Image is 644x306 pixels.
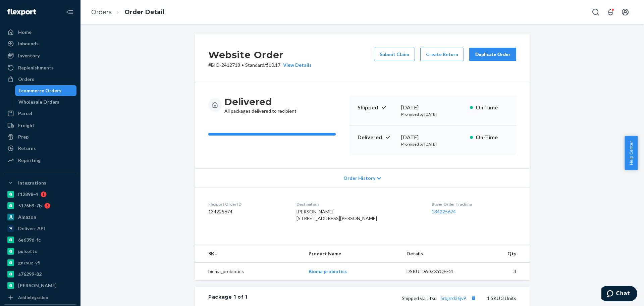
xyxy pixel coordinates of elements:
div: Parcel [18,110,32,117]
p: Delivered [358,134,396,141]
div: pulsetto [18,248,38,255]
a: Inbounds [4,38,76,49]
button: Submit Claim [374,48,415,61]
span: Standard [245,62,264,68]
a: Home [4,27,76,38]
div: Inventory [18,52,40,59]
div: Duplicate Order [475,51,511,58]
a: Replenishments [4,62,76,73]
div: [PERSON_NAME] [18,282,57,289]
h3: Delivered [224,96,297,108]
a: Prep [4,132,76,142]
dt: Buyer Order Tracking [432,201,516,207]
a: Orders [91,8,112,16]
div: DSKU: D6DZXYQEE2L [407,268,470,275]
th: Details [401,245,475,263]
a: Deliverr API [4,223,76,234]
a: Freight [4,120,76,131]
div: Add Integration [18,295,48,300]
button: Open account menu [619,5,632,19]
div: Integrations [18,180,46,186]
th: Product Name [303,245,401,263]
img: Flexport logo [7,9,36,15]
button: Help Center [625,136,638,170]
div: Returns [18,145,36,152]
p: On-Time [476,104,508,111]
p: Promised by [DATE] [401,141,465,147]
a: f12898-4 [4,189,76,200]
a: Inventory [4,50,76,61]
p: Shipped [358,104,396,111]
span: Shipped via Jitsu [402,295,478,301]
div: Home [18,29,32,36]
a: Order Detail [124,8,164,16]
span: • [241,62,244,68]
a: [PERSON_NAME] [4,280,76,291]
dt: Destination [297,201,421,207]
button: Integrations [4,177,76,188]
div: [DATE] [401,134,465,141]
div: Ecommerce Orders [18,87,61,94]
span: [PERSON_NAME] [STREET_ADDRESS][PERSON_NAME] [297,209,377,221]
a: pulsetto [4,246,76,257]
div: f12898-4 [18,191,38,198]
div: Amazon [18,214,36,220]
button: Open notifications [604,5,617,19]
a: 134225674 [432,209,456,214]
a: Wholesale Orders [15,97,77,107]
div: Prep [18,134,29,140]
button: Close Navigation [63,5,76,19]
a: a76299-82 [4,269,76,279]
div: Package 1 of 1 [208,294,248,302]
iframe: Opens a widget where you can chat to one of our agents [601,286,637,303]
p: Promised by [DATE] [401,111,465,117]
h2: Website Order [208,48,312,62]
dd: 134225674 [208,208,286,215]
a: Amazon [4,212,76,222]
a: Reporting [4,155,76,166]
button: Create Return [420,48,464,61]
a: 6e639d-fc [4,235,76,245]
td: 3 [475,263,530,280]
span: Order History [343,175,375,182]
th: Qty [475,245,530,263]
div: Replenishments [18,64,54,71]
div: All packages delivered to recipient [224,96,297,114]
div: a76299-82 [18,271,42,277]
button: Copy tracking number [469,294,478,302]
button: Duplicate Order [469,48,516,61]
a: gnzsuz-v5 [4,257,76,268]
div: 1 SKU 3 Units [248,294,516,302]
a: Add Integration [4,294,76,302]
ol: breadcrumbs [86,2,170,22]
div: Wholesale Orders [18,99,59,105]
a: Parcel [4,108,76,119]
div: Inbounds [18,40,39,47]
div: Orders [18,76,34,83]
div: Freight [18,122,35,129]
a: Ecommerce Orders [15,85,77,96]
div: 5176b9-7b [18,202,42,209]
div: Reporting [18,157,41,164]
td: bioma_probiotics [195,263,303,280]
div: 6e639d-fc [18,237,41,243]
p: # BIO-2412718 / $10.17 [208,62,312,68]
div: Deliverr API [18,225,45,232]
button: View Details [280,62,312,68]
button: Open Search Box [589,5,602,19]
dt: Flexport Order ID [208,201,286,207]
a: Bioma probiotics [309,268,347,274]
a: Orders [4,74,76,85]
th: SKU [195,245,303,263]
p: On-Time [476,134,508,141]
a: Returns [4,143,76,154]
div: [DATE] [401,104,465,111]
div: gnzsuz-v5 [18,259,40,266]
a: 5rbjzrd36jv9 [440,295,466,301]
a: 5176b9-7b [4,200,76,211]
